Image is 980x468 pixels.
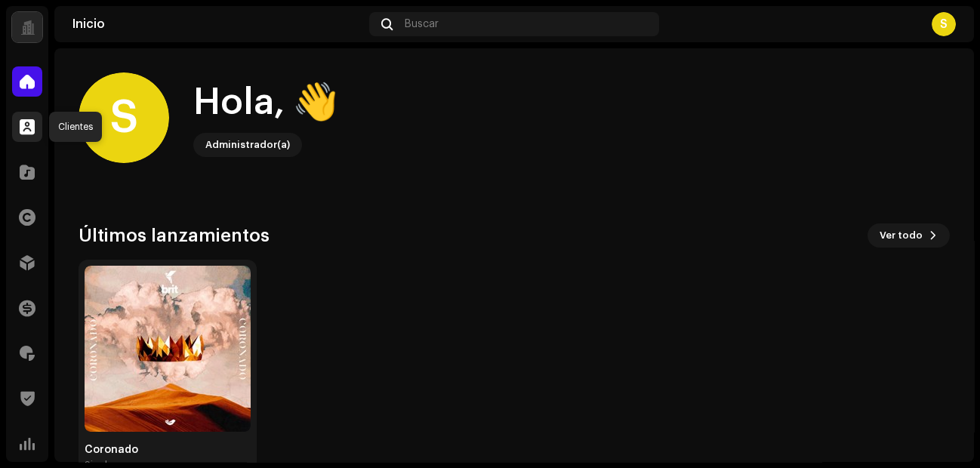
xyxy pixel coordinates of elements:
div: Coronado [85,444,251,456]
div: S [932,12,956,36]
span: Buscar [405,18,439,30]
div: S [79,72,169,163]
span: Ver todo [880,220,923,251]
h3: Últimos lanzamientos [79,223,270,248]
div: Hola, 👋 [193,79,338,127]
div: Administrador(a) [205,136,290,154]
div: Inicio [72,18,363,30]
button: Ver todo [868,223,950,248]
img: f298ad3f-8de6-4edc-b739-d63ac379721a [85,266,251,432]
